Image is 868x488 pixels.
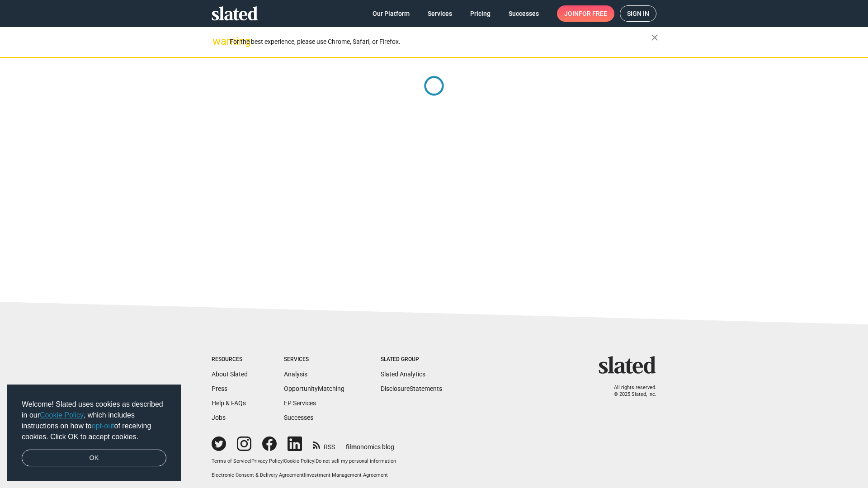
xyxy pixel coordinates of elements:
[230,36,651,48] div: For the best experience, please use Chrome, Safari, or Firefox.
[284,385,344,392] a: OpportunityMatching
[420,5,459,22] a: Services
[212,385,227,392] a: Press
[212,472,304,478] a: Electronic Consent & Delivery Agreement
[284,399,316,407] a: EP Services
[314,458,316,464] span: |
[283,458,284,464] span: |
[7,385,181,481] div: cookieconsent
[509,5,539,22] span: Successes
[284,458,314,464] a: Cookie Policy
[649,32,660,43] mat-icon: close
[365,5,417,22] a: Our Platform
[305,472,388,478] a: Investment Management Agreement
[92,422,114,430] a: opt-out
[557,5,614,22] a: Joinfor free
[579,5,607,22] span: for free
[212,458,250,464] a: Terms of Service
[212,414,226,421] a: Jobs
[284,356,344,363] div: Services
[501,5,546,22] a: Successes
[212,356,248,363] div: Resources
[212,399,246,407] a: Help & FAQs
[428,5,452,22] span: Services
[22,450,166,467] a: dismiss cookie message
[604,385,656,398] p: All rights reserved. © 2025 Slated, Inc.
[381,371,425,378] a: Slated Analytics
[373,5,410,22] span: Our Platform
[22,399,166,442] span: Welcome! Slated uses cookies as described in our , which includes instructions on how to of recei...
[313,437,335,451] a: RSS
[316,458,396,465] button: Do not sell my personal information
[463,5,498,22] a: Pricing
[251,458,283,464] a: Privacy Policy
[381,385,442,392] a: DisclosureStatements
[470,5,491,22] span: Pricing
[346,443,357,450] span: film
[346,436,394,451] a: filmonomics blog
[212,371,248,378] a: About Slated
[40,411,84,419] a: Cookie Policy
[627,6,649,21] span: Sign in
[284,414,313,421] a: Successes
[304,472,305,478] span: |
[212,36,223,47] mat-icon: warning
[620,5,656,22] a: Sign in
[284,371,307,378] a: Analysis
[250,458,251,464] span: |
[564,5,607,22] span: Join
[381,356,442,363] div: Slated Group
